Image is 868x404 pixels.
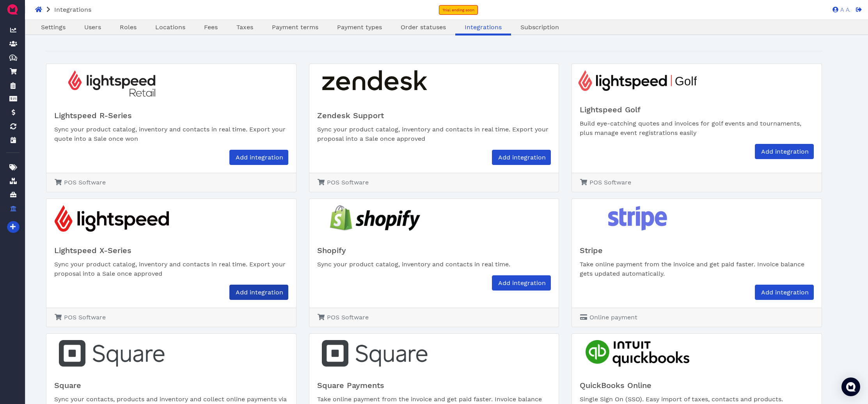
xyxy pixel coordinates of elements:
span: POS Software [327,314,369,321]
span: Sync your product catalog, inventory and contacts in real time. Export your proposal into a Sale ... [54,260,286,277]
img: shopify_logo.png [309,199,434,238]
a: Settings [32,23,75,32]
span: Subscription [520,23,559,31]
img: QuoteM_icon_flat.png [6,3,19,16]
span: Roles [120,23,137,31]
a: Locations [146,23,195,32]
span: Lightspeed Golf [580,105,641,114]
a: Roles [110,23,146,32]
span: Shopify [317,246,346,255]
span: Square [54,381,81,390]
span: Add integration [234,154,283,161]
span: Online payment [589,314,637,321]
span: Order statuses [401,23,446,31]
a: Add integration [755,144,814,159]
span: Add integration [760,148,809,155]
span: Users [84,23,101,31]
span: Square Payments [317,381,384,390]
span: Add integration [497,154,546,161]
h5: Zendesk Support [317,111,551,120]
span: A A. [838,7,850,13]
span: Fees [204,23,218,31]
span: Add integration [234,289,283,296]
img: lightspeed_logo.png [46,199,171,238]
img: lightspeed_retail_logo.png [46,64,171,103]
span: Sync your product catalog, inventory and contacts in real time. [317,260,510,268]
a: Add integration [229,285,288,300]
a: A A. [829,6,850,13]
img: lsgolf_logo.svg [572,64,697,97]
span: Sync your product catalog, inventory and contacts in real time. Export your proposal into a Sale ... [317,126,548,142]
span: POS Software [64,314,106,321]
a: Users [75,23,110,32]
img: square_logo.png [309,334,434,373]
a: Trial ending soon [439,5,478,15]
a: Add integration [492,150,551,165]
span: Integrations [465,23,502,31]
span: Payment types [337,23,382,31]
span: Build eye-catching quotes and invoices for golf events and tournaments, plus manage event registr... [580,120,801,136]
a: Fees [195,23,227,32]
span: Integrations [54,6,91,13]
span: Sync your product catalog, inventory and contacts in real time. Export your quote into a Sale onc... [54,126,286,142]
a: Add integration [492,275,551,291]
span: Stripe [580,246,603,255]
h5: Lightspeed X-Series [54,246,288,255]
img: stripe_logo.png [572,199,697,238]
span: POS Software [589,179,631,186]
img: zendesk_support_logo.png [309,64,434,103]
span: Add integration [497,279,546,287]
a: Order statuses [391,23,455,32]
span: Payment terms [272,23,318,31]
a: Payment terms [263,23,328,32]
span: Add integration [760,289,809,296]
a: Add integration [229,150,288,165]
h5: Lightspeed R-Series [54,111,288,120]
img: quickbooks_logo.png [572,334,697,373]
a: Add integration [755,285,814,300]
a: Integrations [455,23,511,32]
img: square_logo.png [46,334,171,373]
span: Taxes [236,23,253,31]
span: Settings [41,23,66,31]
span: QuickBooks Online [580,381,651,390]
a: Taxes [227,23,263,32]
div: Open Intercom Messenger [841,377,860,396]
span: Trial ending soon [442,8,474,12]
span: Locations [155,23,185,31]
span: Take online payment from the invoice and get paid faster. Invoice balance gets updated automatica... [580,260,804,277]
span: POS Software [327,179,369,186]
a: Subscription [511,23,568,32]
tspan: $ [11,55,14,59]
a: Payment types [328,23,391,32]
span: POS Software [64,179,106,186]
